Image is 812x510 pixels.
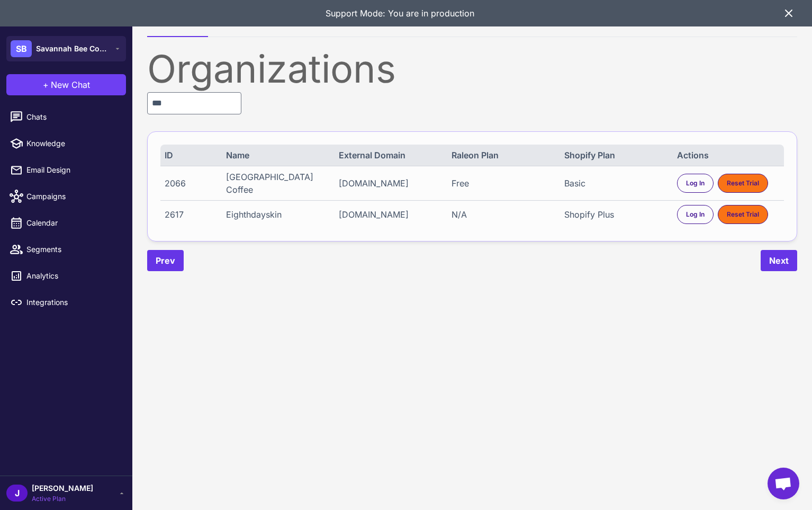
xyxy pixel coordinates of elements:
[727,178,759,188] span: Reset Trial
[147,50,797,88] div: Organizations
[727,210,759,219] span: Reset Trial
[4,212,128,234] a: Calendar
[43,78,49,91] span: +
[165,208,216,221] div: 2617
[4,291,128,314] a: Integrations
[6,74,126,95] button: +New Chat
[761,250,797,271] button: Next
[165,177,216,190] div: 2066
[452,149,554,162] div: Raleon Plan
[339,208,441,221] div: [DOMAIN_NAME]
[36,43,110,55] span: Savannah Bee Company
[339,177,441,190] div: [DOMAIN_NAME]
[32,494,93,504] span: Active Plan
[26,191,120,202] span: Campaigns
[26,244,120,255] span: Segments
[6,485,28,502] div: J
[452,208,554,221] div: N/A
[165,149,216,162] div: ID
[26,111,120,123] span: Chats
[677,149,780,162] div: Actions
[564,177,667,190] div: Basic
[147,250,184,271] button: Prev
[226,208,329,221] div: Eighthdayskin
[6,36,126,61] button: SBSavannah Bee Company
[4,238,128,261] a: Segments
[26,164,120,176] span: Email Design
[564,208,667,221] div: Shopify Plus
[686,210,705,219] span: Log In
[32,482,93,494] span: [PERSON_NAME]
[4,106,128,128] a: Chats
[11,40,32,57] div: SB
[26,297,120,308] span: Integrations
[339,149,441,162] div: External Domain
[26,270,120,282] span: Analytics
[452,177,554,190] div: Free
[26,217,120,229] span: Calendar
[686,178,705,188] span: Log In
[51,78,90,91] span: New Chat
[4,265,128,287] a: Analytics
[4,159,128,181] a: Email Design
[4,132,128,155] a: Knowledge
[4,185,128,208] a: Campaigns
[26,138,120,149] span: Knowledge
[226,171,329,196] div: [GEOGRAPHIC_DATA] Coffee
[226,149,329,162] div: Name
[564,149,667,162] div: Shopify Plan
[768,468,799,499] div: Open chat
